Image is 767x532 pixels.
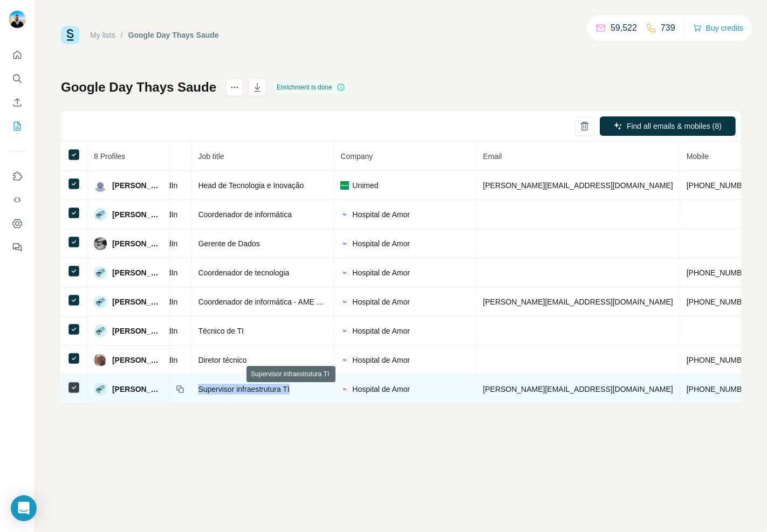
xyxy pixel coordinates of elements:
[9,69,26,88] button: Search
[94,383,107,396] img: Avatar
[112,209,162,220] span: [PERSON_NAME]
[340,239,349,248] img: company-logo
[273,81,348,94] div: Enrichment is done
[112,326,162,336] span: [PERSON_NAME]
[198,210,292,219] span: Coordenador de informática
[198,152,224,161] span: Job title
[94,237,107,250] img: Avatar
[340,152,373,161] span: Company
[112,384,162,395] span: [PERSON_NAME]
[198,239,259,248] span: Gerente de Dados
[94,266,107,279] img: Avatar
[340,181,349,190] img: company-logo
[352,238,410,249] span: Hospital de Amor
[352,180,378,191] span: Unimed
[693,20,743,36] button: Buy credits
[112,355,162,365] span: [PERSON_NAME]
[9,93,26,112] button: Enrich CSV
[112,296,162,307] span: [PERSON_NAME]
[687,385,755,393] span: [PHONE_NUMBER]
[61,26,79,44] img: Surfe Logo
[112,180,162,191] span: [PERSON_NAME]
[687,152,709,161] span: Mobile
[9,116,26,136] button: My lists
[9,167,26,186] button: Use Surfe on LinkedIn
[340,210,349,219] img: company-logo
[94,324,107,337] img: Avatar
[198,268,289,277] span: Coordenador de tecnologia
[198,181,304,190] span: Head de Tecnologia e Inovação
[9,214,26,233] button: Dashboard
[11,495,37,521] div: Open Intercom Messenger
[61,79,216,96] h1: Google Day Thays Saude
[94,152,125,161] span: 8 Profiles
[128,30,219,40] div: Google Day Thays Saude
[483,298,673,306] span: [PERSON_NAME][EMAIL_ADDRESS][DOMAIN_NAME]
[340,298,349,306] img: company-logo
[94,208,107,221] img: Avatar
[9,45,26,65] button: Quick start
[340,327,349,335] img: company-logo
[627,121,722,132] span: Find all emails & mobiles (8)
[352,384,410,395] span: Hospital de Amor
[483,181,673,190] span: [PERSON_NAME][EMAIL_ADDRESS][DOMAIN_NAME]
[198,356,246,364] span: Diretor técnico
[94,179,107,192] img: Avatar
[352,267,410,278] span: Hospital de Amor
[687,268,755,277] span: [PHONE_NUMBER]
[9,190,26,210] button: Use Surfe API
[340,385,349,393] img: company-logo
[483,152,502,161] span: Email
[687,181,755,190] span: [PHONE_NUMBER]
[90,31,115,39] a: My lists
[198,298,345,306] span: Coordenador de informática - AME Barretos
[352,326,410,336] span: Hospital de Amor
[600,116,736,136] button: Find all emails & mobiles (8)
[9,238,26,257] button: Feedback
[94,354,107,367] img: Avatar
[483,385,673,393] span: [PERSON_NAME][EMAIL_ADDRESS][DOMAIN_NAME]
[352,209,410,220] span: Hospital de Amor
[112,238,162,249] span: [PERSON_NAME]
[226,79,243,96] button: actions
[340,268,349,277] img: company-logo
[611,22,637,34] p: 59,522
[340,356,349,364] img: company-logo
[198,385,289,393] span: Supervisor infraestrutura TI
[198,327,244,335] span: Técnico de TI
[352,296,410,307] span: Hospital de Amor
[121,30,123,40] li: /
[687,356,755,364] span: [PHONE_NUMBER]
[661,22,675,34] p: 739
[687,298,755,306] span: [PHONE_NUMBER]
[352,355,410,365] span: Hospital de Amor
[9,11,26,28] img: Avatar
[94,295,107,308] img: Avatar
[112,267,162,278] span: [PERSON_NAME]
